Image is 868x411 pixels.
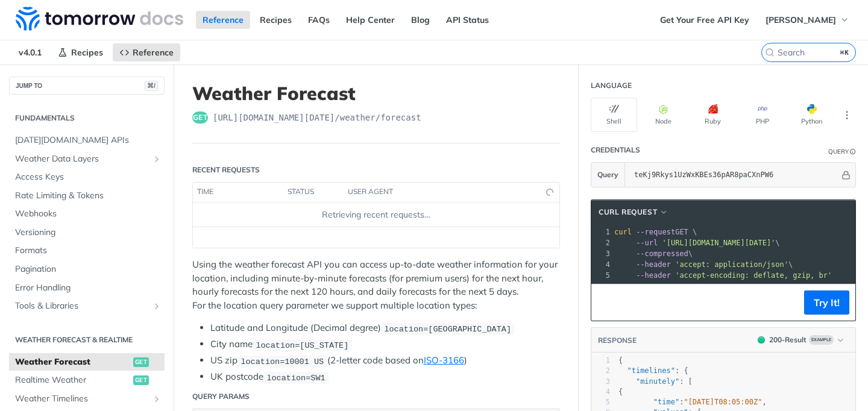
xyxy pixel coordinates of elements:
a: Tools & LibrariesShow subpages for Tools & Libraries [9,297,165,315]
span: curl [614,228,632,236]
div: Query Params [192,391,250,402]
a: [DATE][DOMAIN_NAME] APIs [9,131,165,149]
img: Tomorrow.io Weather API Docs [16,7,183,31]
button: Show subpages for Weather Data Layers [152,154,162,164]
button: Python [788,98,835,132]
th: time [193,183,283,202]
div: 2 [591,366,610,376]
span: Realtime Weather [15,374,130,386]
a: Get Your Free API Key [653,11,756,29]
div: Query [828,147,849,156]
button: Shell [591,98,637,132]
span: GET \ [614,228,697,236]
a: Reference [113,43,180,61]
span: { [618,356,623,365]
div: Credentials [591,145,640,155]
button: Show subpages for Weather Timelines [152,394,162,404]
li: Latitude and Longitude (Decimal degree) [210,321,560,335]
div: 5 [591,270,612,281]
span: location=SW1 [266,373,325,382]
span: : { [618,366,688,375]
button: RESPONSE [597,334,637,347]
a: Rate Limiting & Tokens [9,187,165,205]
span: Versioning [15,227,162,239]
a: Pagination [9,260,165,278]
div: 3 [591,377,610,387]
button: JUMP TO⌘/ [9,77,165,95]
span: : , [618,398,767,406]
span: Pagination [15,263,162,275]
span: Formats [15,245,162,257]
span: "timelines" [627,366,675,375]
kbd: ⌘K [837,46,852,58]
svg: Search [765,48,775,57]
a: FAQs [301,11,336,29]
span: \ [614,260,793,269]
span: v4.0.1 [12,43,48,61]
span: --header [636,260,671,269]
div: 4 [591,387,610,397]
a: API Status [439,11,495,29]
a: Formats [9,242,165,260]
div: 1 [591,227,612,237]
span: [PERSON_NAME] [766,14,836,25]
span: Rate Limiting & Tokens [15,190,162,202]
i: Information [850,149,856,155]
span: Webhooks [15,208,162,220]
span: Recipes [71,47,103,58]
span: --header [636,271,671,280]
a: Webhooks [9,205,165,223]
span: 200 [758,336,765,344]
span: --url [636,239,658,247]
button: Copy to clipboard [597,293,614,312]
th: status [283,183,344,202]
div: 5 [591,397,610,407]
li: UK postcode [210,370,560,384]
span: ⌘/ [145,81,158,91]
button: Node [640,98,687,132]
span: : [ [618,377,693,386]
div: 2 [591,237,612,248]
div: 4 [591,259,612,270]
span: get [133,357,149,367]
a: Weather TimelinesShow subpages for Weather Timelines [9,390,165,408]
span: 'accept: application/json' [675,260,788,269]
span: Weather Timelines [15,393,149,405]
a: Access Keys [9,168,165,186]
span: "[DATE]T08:05:00Z" [684,398,762,406]
span: --request [636,228,675,236]
span: Reference [133,47,174,58]
span: --compressed [636,249,688,258]
button: [PERSON_NAME] [759,11,856,29]
a: Blog [404,11,436,29]
input: apikey [628,163,840,187]
span: get [192,111,208,124]
span: \ [614,249,693,258]
span: Weather Forecast [15,356,130,368]
a: Recipes [253,11,298,29]
li: City name [210,337,560,351]
button: cURL Request [594,206,673,218]
span: Tools & Libraries [15,300,149,312]
span: Error Handling [15,282,162,294]
span: cURL Request [599,207,657,218]
span: https://api.tomorrow.io/v4/weather/forecast [213,111,421,124]
div: 1 [591,356,610,366]
a: Help Center [339,11,401,29]
a: Weather Forecastget [9,353,165,371]
a: Reference [196,11,250,29]
button: More Languages [838,106,856,124]
a: Realtime Weatherget [9,371,165,389]
span: location=10001 US [241,357,324,366]
span: [DATE][DOMAIN_NAME] APIs [15,134,162,146]
span: "minutely" [636,377,679,386]
span: '[URL][DOMAIN_NAME][DATE]' [662,239,775,247]
button: 200200-ResultExample [752,334,849,346]
h2: Weather Forecast & realtime [9,334,165,345]
a: Error Handling [9,279,165,297]
span: "time" [653,398,679,406]
svg: More ellipsis [841,110,852,121]
div: Retrieving recent requests… [198,209,555,221]
span: { [618,387,623,396]
p: Using the weather forecast API you can access up-to-date weather information for your location, i... [192,258,560,312]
